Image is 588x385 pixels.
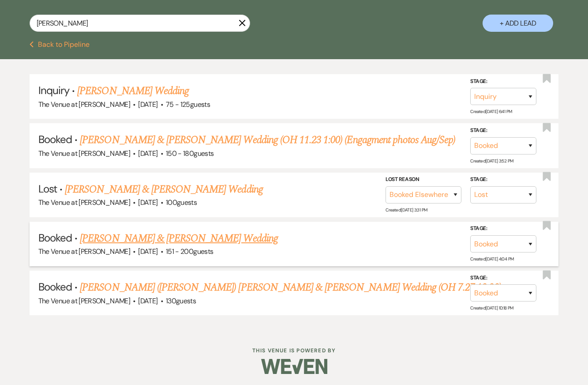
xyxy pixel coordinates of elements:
span: Lost [38,182,57,196]
label: Stage: [470,273,536,283]
a: [PERSON_NAME] Wedding [77,83,189,99]
span: [DATE] [138,296,157,306]
span: Inquiry [38,83,69,97]
a: [PERSON_NAME] & [PERSON_NAME] Wedding [80,230,277,246]
a: [PERSON_NAME] ([PERSON_NAME]) [PERSON_NAME] & [PERSON_NAME] Wedding (OH 7.27 10:00) [80,279,501,295]
span: Booked [38,280,72,294]
span: Created: [DATE] 6:41 PM [470,109,512,114]
button: + Add Lead [483,15,553,32]
label: Stage: [470,175,536,185]
span: [DATE] [138,198,157,207]
span: 150 - 180 guests [166,149,213,158]
button: Back to Pipeline [30,41,90,48]
span: The Venue at [PERSON_NAME] [38,100,130,109]
span: The Venue at [PERSON_NAME] [38,296,130,306]
span: 151 - 200 guests [166,247,213,256]
img: Weven Logo [261,351,327,382]
span: Booked [38,231,72,245]
span: Created: [DATE] 3:52 PM [470,158,513,164]
span: Created: [DATE] 3:31 PM [386,207,427,213]
span: Created: [DATE] 4:04 PM [470,256,513,262]
span: [DATE] [138,247,157,256]
label: Lost Reason [386,175,461,185]
label: Stage: [470,77,536,87]
a: [PERSON_NAME] & [PERSON_NAME] Wedding [65,181,262,197]
span: 130 guests [166,296,196,306]
label: Stage: [470,224,536,234]
span: Booked [38,132,72,146]
span: 100 guests [166,198,197,207]
label: Stage: [470,126,536,136]
span: 75 - 125 guests [166,100,210,109]
span: The Venue at [PERSON_NAME] [38,198,130,207]
span: The Venue at [PERSON_NAME] [38,149,130,158]
span: [DATE] [138,149,157,158]
span: Created: [DATE] 10:18 PM [470,305,513,311]
span: The Venue at [PERSON_NAME] [38,247,130,256]
input: Search by name, event date, email address or phone number [30,15,250,32]
a: [PERSON_NAME] & [PERSON_NAME] Wedding (OH 11.23 1:00) (Engagment photos Aug/Sep) [80,132,455,148]
span: [DATE] [138,100,157,109]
